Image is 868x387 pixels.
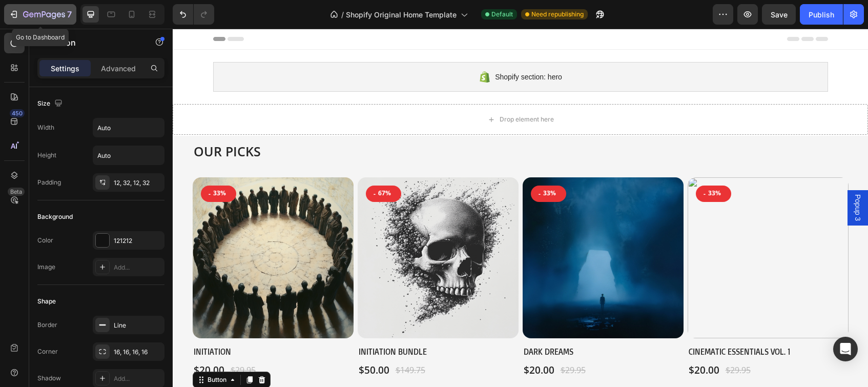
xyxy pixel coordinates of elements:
[515,316,676,330] a: CINEMATIC ESSENTIALS VOL. 1
[114,263,162,272] div: Add...
[37,347,58,356] div: Corner
[515,334,548,349] div: $20.00
[552,334,579,349] div: $29.95
[37,297,56,306] div: Shape
[37,151,56,160] div: Height
[185,316,346,330] a: INITIATION BUNDLE
[515,149,676,310] a: CINEMATIC ESSENTIALS VOL. 1
[491,10,513,19] span: Default
[114,374,162,383] div: Add...
[341,9,344,20] span: /
[50,36,137,49] p: Button
[346,9,457,20] span: Shopify Original Home Template
[185,334,218,349] div: $50.00
[114,321,162,330] div: Line
[114,348,162,357] div: 16, 16, 16, 16
[204,159,219,170] div: 67%
[20,334,53,349] div: $20.00
[39,159,54,170] div: 33%
[350,149,511,310] a: DARK DREAMS
[37,262,55,272] div: Image
[20,149,181,310] a: INITIATION
[37,97,65,111] div: Size
[37,236,53,245] div: Color
[10,109,25,117] div: 450
[531,10,584,19] span: Need republishing
[93,146,164,165] input: Auto
[387,334,414,349] div: $29.95
[57,334,84,349] div: $29.95
[529,159,534,171] div: -
[37,320,57,330] div: Border
[33,347,56,356] div: Button
[8,188,25,196] div: Beta
[4,4,76,25] button: 7
[350,334,383,349] div: $20.00
[114,178,162,188] div: 12, 32, 12, 32
[327,87,381,95] div: Drop element here
[185,149,346,310] a: INITIATION BUNDLE
[222,334,254,349] div: $149.75
[680,166,690,192] span: Popup 3
[369,159,384,170] div: 33%
[20,316,181,330] a: INITIATION
[809,9,834,20] div: Publish
[199,159,204,171] div: -
[67,8,72,21] p: 7
[833,337,858,361] div: Open Intercom Messenger
[37,212,73,221] div: Background
[771,10,788,19] span: Save
[20,113,676,132] h2: OUR PICKS
[173,29,868,387] iframe: Design area
[37,374,61,383] div: Shadow
[350,316,511,330] a: DARK DREAMS
[114,236,162,246] div: 121212
[34,159,39,171] div: -
[762,4,796,25] button: Save
[101,63,136,74] p: Advanced
[800,4,843,25] button: Publish
[37,178,61,187] div: Padding
[51,63,79,74] p: Settings
[322,42,389,54] span: Shopify section: hero
[173,4,214,25] div: Undo/Redo
[37,123,54,132] div: Width
[364,159,369,171] div: -
[93,118,164,137] input: Auto
[534,159,549,170] div: 33%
